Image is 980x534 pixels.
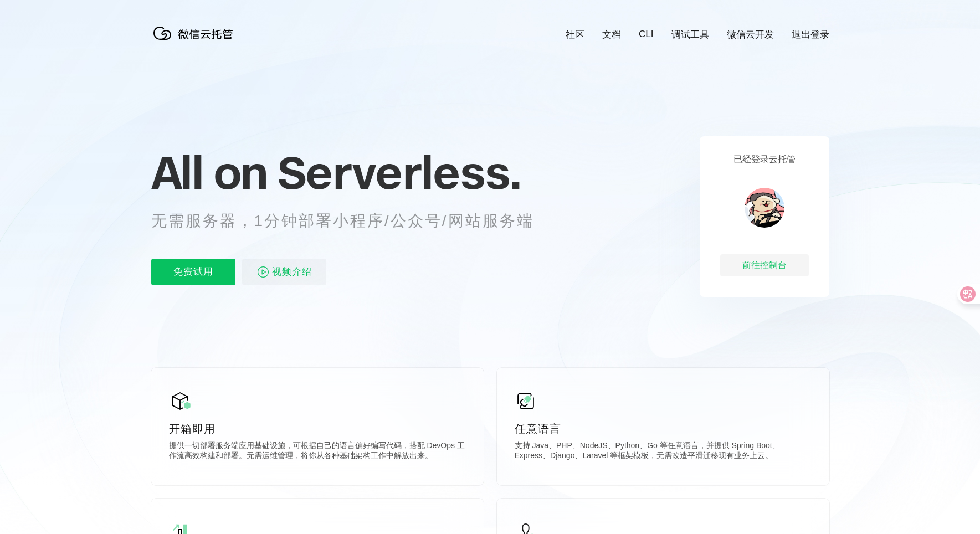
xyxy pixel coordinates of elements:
[639,29,653,40] a: CLI
[151,37,240,46] a: 微信云托管
[169,441,466,463] p: 提供一切部署服务端应用基础设施，可根据自己的语言偏好编写代码，搭配 DevOps 工作流高效构建和部署。无需运维管理，将你从各种基础架构工作中解放出来。
[671,28,709,41] a: 调试工具
[151,22,240,44] img: 微信云托管
[151,145,267,200] span: All on
[515,421,812,437] p: 任意语言
[602,28,621,41] a: 文档
[272,259,312,285] span: 视频介绍
[720,254,809,276] div: 前往控制台
[151,259,235,285] p: 免费试用
[278,145,521,200] span: Serverless.
[515,441,812,463] p: 支持 Java、PHP、NodeJS、Python、Go 等任意语言，并提供 Spring Boot、Express、Django、Laravel 等框架模板，无需改造平滑迁移现有业务上云。
[256,265,270,279] img: video_play.svg
[733,154,796,166] p: 已经登录云托管
[566,28,584,41] a: 社区
[792,28,829,41] a: 退出登录
[727,28,774,41] a: 微信云开发
[169,421,466,437] p: 开箱即用
[151,210,555,232] p: 无需服务器，1分钟部署小程序/公众号/网站服务端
